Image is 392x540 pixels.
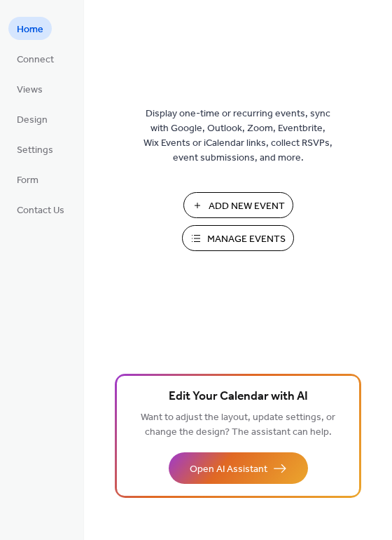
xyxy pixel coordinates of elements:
span: Connect [17,53,54,67]
span: Contact Us [17,203,64,218]
a: Settings [8,137,62,161]
button: Add New Event [183,192,293,218]
span: Manage Events [207,232,286,247]
span: Want to adjust the layout, update settings, or change the design? The assistant can help. [141,408,335,442]
span: Open AI Assistant [190,462,267,477]
a: Form [8,168,47,191]
a: Connect [8,47,62,70]
button: Manage Events [182,225,294,251]
a: Home [8,17,52,40]
button: Open AI Assistant [169,452,308,484]
a: Contact Us [8,198,73,221]
a: Design [8,107,56,130]
span: Display one-time or recurring events, sync with Google, Outlook, Zoom, Eventbrite, Wix Events or ... [143,107,332,166]
span: Home [17,22,43,37]
span: Settings [17,143,53,158]
span: Form [17,173,38,188]
span: Add New Event [209,199,285,214]
a: Views [8,77,51,100]
span: Views [17,83,43,97]
span: Design [17,113,48,128]
span: Edit Your Calendar with AI [169,387,308,407]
